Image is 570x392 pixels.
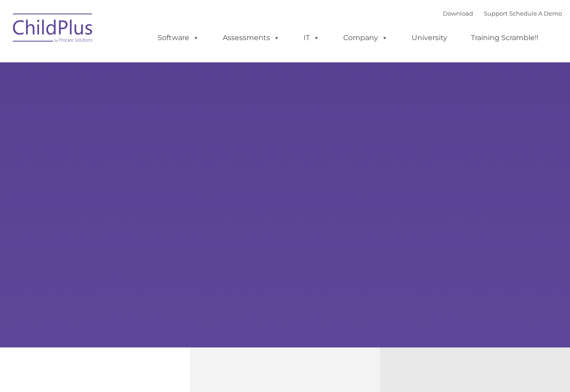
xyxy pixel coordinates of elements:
[403,29,456,47] a: University
[295,29,329,47] a: IT
[214,29,289,47] a: Assessments
[149,29,208,47] a: Software
[334,29,397,47] a: Company
[443,10,473,17] a: Download
[462,29,547,47] a: Training Scramble!!
[484,10,508,17] a: Support
[509,10,562,17] a: Schedule A Demo
[443,10,562,17] font: |
[8,7,98,52] img: ChildPlus by Procare Solutions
